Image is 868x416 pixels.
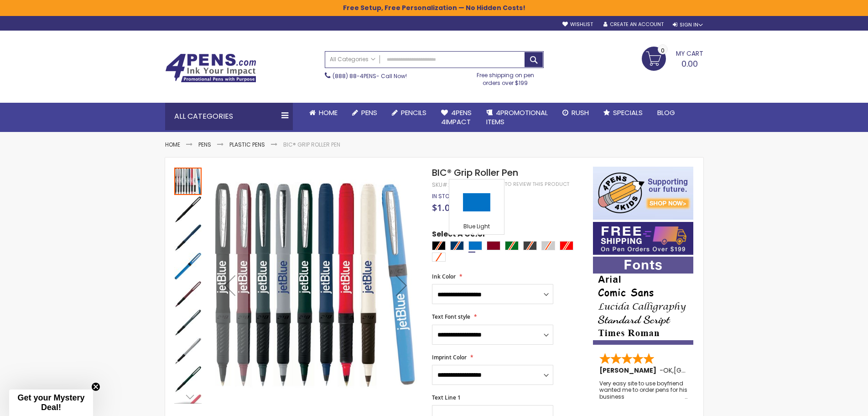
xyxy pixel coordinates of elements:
[401,108,426,117] span: Pencils
[165,141,180,148] a: Home
[174,337,203,365] div: BIC® Grip Roller Pen
[593,222,693,255] img: Free shipping on orders over $199
[432,192,457,200] span: In stock
[174,167,203,195] div: BIC® Grip Roller Pen
[434,103,479,132] a: 4Pens4impact
[441,108,472,126] span: 4Pens 4impact
[361,108,377,117] span: Pens
[198,141,211,148] a: Pens
[673,21,703,28] div: Sign In
[17,393,84,412] span: Get your Mystery Deal!
[333,72,376,80] a: (888) 88-4PENS
[661,46,665,55] span: 0
[603,21,664,28] a: Create an Account
[212,180,420,389] img: BIC® Grip Roller Pen
[596,103,650,123] a: Specials
[572,108,589,117] span: Rush
[174,223,203,252] div: BIC® Grip Roller Pen
[345,103,385,123] a: Pens
[174,390,202,404] div: Next
[174,252,203,280] div: BIC® Grip Roller Pen
[487,241,500,250] div: Burgundy
[613,108,643,117] span: Specials
[793,391,868,416] iframe: Google Customer Reviews
[174,280,203,308] div: BIC® Grip Roller Pen
[599,366,660,375] span: [PERSON_NAME]
[479,103,555,132] a: 4PROMOTIONALITEMS
[432,166,518,179] span: BIC® Grip Roller Pen
[212,167,248,404] div: Previous
[486,108,548,126] span: 4PROMOTIONAL ITEMS
[319,108,338,117] span: Home
[330,56,375,63] span: All Categories
[599,380,688,400] div: Very easy site to use boyfriend wanted me to order pens for his business
[383,167,420,404] div: Next
[452,223,502,232] div: Blue Light
[432,273,456,280] span: Ink Color
[174,224,202,252] img: BIC® Grip Roller Pen
[593,167,693,220] img: 4pens 4 kids
[302,103,345,123] a: Home
[174,308,203,337] div: BIC® Grip Roller Pen
[593,257,693,345] img: font-personalization-examples
[9,390,93,416] div: Get your Mystery Deal!Close teaser
[642,47,703,69] a: 0.00 0
[432,193,457,200] div: Availability
[333,72,407,80] span: - Call Now!
[174,366,202,393] img: BIC® Grip Roller Pen
[468,241,482,250] div: Blue Light
[432,229,486,242] span: Select A Color
[174,337,202,365] img: BIC® Grip Roller Pen
[432,353,467,361] span: Imprint Color
[174,253,202,280] img: BIC® Grip Roller Pen
[165,103,293,130] div: All Categories
[283,141,340,148] li: BIC® Grip Roller Pen
[681,58,698,69] span: 0.00
[174,195,203,223] div: BIC® Grip Roller Pen
[174,196,202,223] img: BIC® Grip Roller Pen
[325,52,380,67] a: All Categories
[650,103,682,123] a: Blog
[174,365,203,393] div: BIC® Grip Roller Pen
[473,181,569,188] a: Be the first to review this product
[555,103,596,123] a: Rush
[432,201,455,214] span: $1.02
[174,309,202,337] img: BIC® Grip Roller Pen
[663,366,672,375] span: OK
[432,181,449,189] strong: SKU
[562,21,593,28] a: Wishlist
[674,366,741,375] span: [GEOGRAPHIC_DATA]
[432,394,461,401] span: Text Line 1
[467,68,544,86] div: Free shipping on pen orders over $199
[432,313,470,321] span: Text Font style
[229,141,265,148] a: Plastic Pens
[174,281,202,308] img: BIC® Grip Roller Pen
[660,366,741,375] span: - ,
[657,108,675,117] span: Blog
[385,103,434,123] a: Pencils
[91,382,100,391] button: Close teaser
[165,53,256,83] img: 4Pens Custom Pens and Promotional Products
